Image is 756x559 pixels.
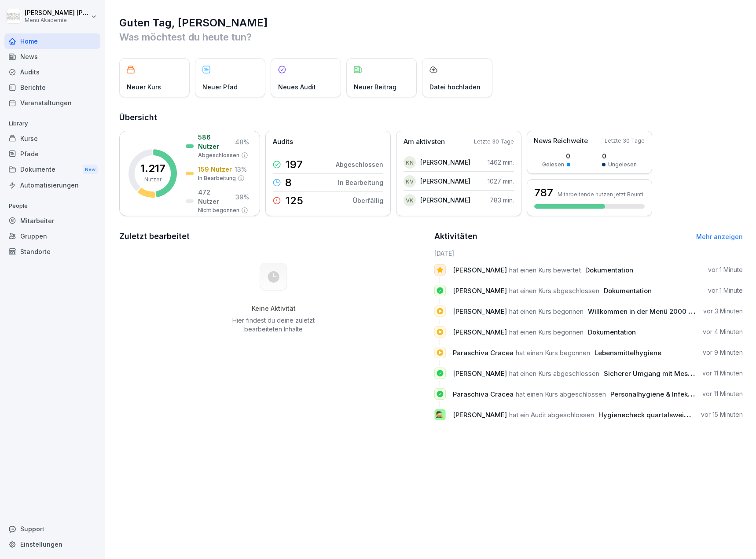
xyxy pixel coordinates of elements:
p: 159 Nutzer [198,165,232,174]
p: 0 [602,151,637,161]
span: hat einen Kurs bewertet [509,266,581,274]
span: hat einen Kurs abgeschlossen [509,369,599,378]
p: Gelesen [542,161,564,169]
p: 39 % [235,192,249,202]
div: Dokumente [4,162,100,178]
a: Kurse [4,131,100,146]
p: Abgeschlossen [198,151,239,159]
p: 13 % [235,165,247,174]
div: KV [404,175,416,188]
span: [PERSON_NAME] [453,307,507,316]
span: hat einen Kurs abgeschlossen [516,390,606,398]
p: Nutzer [144,176,161,184]
p: 125 [285,195,303,206]
p: Was möchtest du heute tun? [119,30,743,44]
div: Pfade [4,146,100,162]
h1: Guten Tag, [PERSON_NAME] [119,16,743,30]
span: [PERSON_NAME] [453,328,507,336]
p: vor 15 Minuten [701,410,743,419]
span: hat einen Kurs begonnen [516,349,590,357]
span: Willkommen in der Menü 2000 Akademie mit Bounti! [588,307,756,316]
p: Datei hochladen [429,82,481,92]
h6: [DATE] [434,249,743,258]
span: Dokumentation [585,266,633,274]
p: In Bearbeitung [198,174,236,182]
span: [PERSON_NAME] [453,287,507,295]
div: Einstellungen [4,537,100,552]
p: vor 9 Minuten [703,348,743,357]
a: Home [4,33,100,49]
p: 🕵️ [436,408,444,421]
div: KN [404,156,416,169]
p: Ungelesen [608,161,637,169]
p: Library [4,117,100,131]
a: News [4,49,100,64]
p: 472 Nutzer [198,188,233,206]
p: vor 11 Minuten [702,390,743,398]
p: 1027 min. [488,177,514,186]
p: [PERSON_NAME] [PERSON_NAME] [25,9,89,17]
p: In Bearbeitung [338,178,383,187]
a: Automatisierungen [4,177,100,193]
p: Audits [273,137,293,147]
p: Nicht begonnen [198,206,239,214]
span: hat einen Kurs begonnen [509,307,584,316]
p: 0 [542,151,570,161]
p: Letzte 30 Tage [474,138,514,146]
p: [PERSON_NAME] [420,177,470,186]
p: Neuer Pfad [202,82,238,92]
span: hat einen Kurs begonnen [509,328,584,336]
a: Audits [4,64,100,80]
p: 48 % [235,137,249,147]
span: [PERSON_NAME] [453,411,507,419]
p: vor 4 Minuten [703,327,743,336]
p: Menü Akademie [25,17,89,23]
p: 1.217 [140,163,165,174]
h5: Keine Aktivität [229,305,318,313]
p: [PERSON_NAME] [420,195,470,205]
p: Überfällig [353,196,383,205]
p: Am aktivsten [404,137,445,147]
a: Gruppen [4,228,100,244]
span: hat ein Audit abgeschlossen [509,411,594,419]
p: 1462 min. [488,158,514,167]
a: Mitarbeiter [4,213,100,228]
a: DokumenteNew [4,162,100,178]
a: Mehr anzeigen [696,233,743,240]
p: vor 3 Minuten [703,307,743,316]
p: Letzte 30 Tage [605,137,645,145]
span: hat einen Kurs abgeschlossen [509,287,599,295]
a: Berichte [4,80,100,95]
div: New [83,165,98,175]
h3: 787 [534,185,553,200]
p: 8 [285,177,292,188]
span: Paraschiva Cracea [453,390,514,398]
p: [PERSON_NAME] [420,158,470,167]
p: News Reichweite [534,136,588,146]
p: Hier findest du deine zuletzt bearbeiteten Inhalte [229,316,318,334]
h2: Aktivitäten [434,230,477,243]
span: Sicherer Umgang mit Messern in Küchen [604,369,735,378]
p: vor 1 Minute [708,286,743,295]
span: Dokumentation [604,287,652,295]
div: VK [404,194,416,206]
p: vor 11 Minuten [702,369,743,378]
span: [PERSON_NAME] [453,369,507,378]
p: Abgeschlossen [336,160,383,169]
span: Personalhygiene & Infektionsschutz [610,390,724,398]
p: 783 min. [490,195,514,205]
p: 586 Nutzer [198,132,232,151]
a: Standorte [4,244,100,259]
p: People [4,199,100,213]
h2: Zuletzt bearbeitet [119,230,428,243]
h2: Übersicht [119,111,743,124]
